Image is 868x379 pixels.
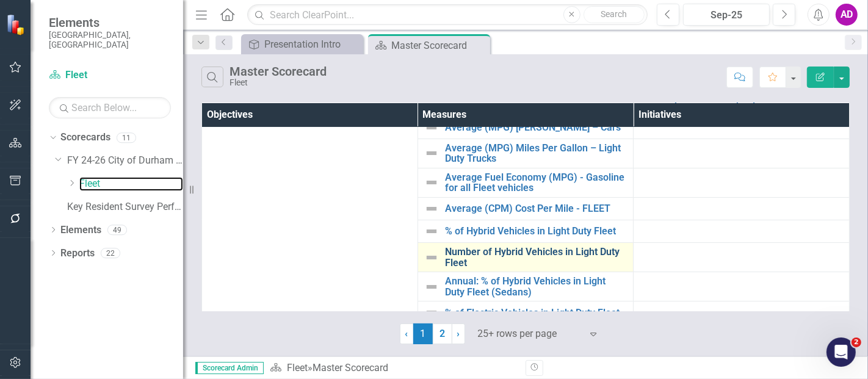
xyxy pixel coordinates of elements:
[413,323,433,344] span: 1
[424,201,439,216] img: Not Defined
[424,175,439,190] img: Not Defined
[424,224,439,239] img: Not Defined
[49,97,171,118] input: Search Below...
[405,328,408,339] span: ‹
[49,30,171,50] small: [GEOGRAPHIC_DATA], [GEOGRAPHIC_DATA]
[230,65,327,78] div: Master Scorecard
[101,248,120,258] div: 22
[418,220,634,242] td: Double-Click to Edit Right Click for Context Menu
[67,200,183,214] a: Key Resident Survey Performance Scorecard
[445,172,627,193] a: Average Fuel Economy (MPG) - Gasoline for all Fleet vehicles
[424,146,439,161] img: Not Defined
[313,362,388,374] div: Master Scorecard
[79,177,183,191] a: Fleet
[584,6,645,23] button: Search
[424,250,439,265] img: Not Defined
[445,203,627,214] a: Average (CPM) Cost Per Mile - FLEET
[67,154,183,168] a: FY 24-26 City of Durham Strategic Plan
[60,131,110,145] a: Scorecards
[445,247,627,268] a: Number of Hybrid Vehicles in Light Duty Fleet
[424,280,439,294] img: Not Defined
[107,225,127,235] div: 49
[418,301,634,324] td: Double-Click to Edit Right Click for Context Menu
[264,37,360,52] div: Presentation Intro
[445,276,627,297] a: Annual: % of Hybrid Vehicles in Light Duty Fleet (Sedans)
[49,68,171,82] a: Fleet
[445,143,627,164] a: Average (MPG) Miles Per Gallon – Light Duty Trucks
[195,362,264,374] span: Scorecard Admin
[418,272,634,301] td: Double-Click to Edit Right Click for Context Menu
[433,323,452,344] a: 2
[445,308,627,319] a: % of Electric Vehicles in Light Duty Fleet
[60,247,95,261] a: Reports
[244,37,360,52] a: Presentation Intro
[270,361,516,375] div: »
[117,132,136,143] div: 11
[49,15,171,30] span: Elements
[424,305,439,320] img: Not Defined
[230,78,327,87] div: Fleet
[457,328,460,339] span: ›
[418,116,634,139] td: Double-Click to Edit Right Click for Context Menu
[418,168,634,197] td: Double-Click to Edit Right Click for Context Menu
[683,4,770,26] button: Sep-25
[418,242,634,272] td: Double-Click to Edit Right Click for Context Menu
[852,337,861,347] span: 2
[445,122,627,133] a: Average (MPG) [PERSON_NAME] – Cars
[687,8,765,23] div: Sep-25
[418,197,634,220] td: Double-Click to Edit Right Click for Context Menu
[836,4,858,26] button: AD
[445,226,627,237] a: % of Hybrid Vehicles in Light Duty Fleet
[826,337,856,367] iframe: Intercom live chat
[424,120,439,135] img: Not Defined
[418,139,634,168] td: Double-Click to Edit Right Click for Context Menu
[60,223,101,237] a: Elements
[601,9,627,19] span: Search
[6,14,27,35] img: ClearPoint Strategy
[391,38,487,53] div: Master Scorecard
[287,362,308,374] a: Fleet
[247,4,648,26] input: Search ClearPoint...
